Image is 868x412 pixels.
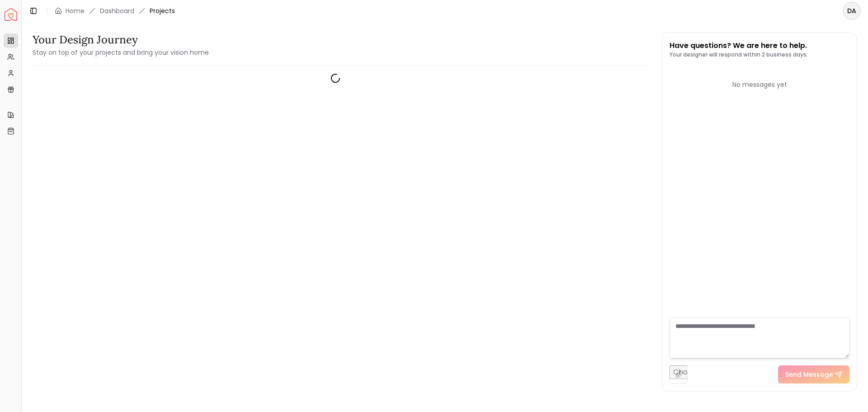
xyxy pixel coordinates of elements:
[100,6,134,15] a: Dashboard
[33,33,209,47] h3: Your Design Journey
[33,48,209,57] small: Stay on top of your projects and bring your vision home
[5,8,17,21] a: Spacejoy
[670,80,849,89] div: No messages yet
[670,51,808,58] p: Your designer will respond within 2 business days.
[5,8,17,21] img: Spacejoy Logo
[66,6,85,15] a: Home
[55,6,175,15] nav: breadcrumb
[670,40,808,51] p: Have questions? We are here to help.
[150,6,175,15] span: Projects
[843,2,861,20] button: DA
[844,3,860,19] span: DA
